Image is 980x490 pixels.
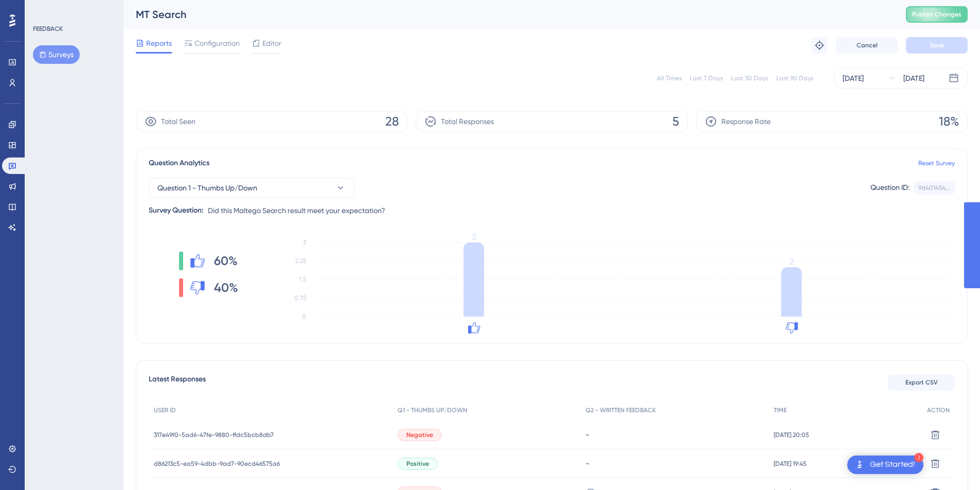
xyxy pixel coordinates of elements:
tspan: 0 [302,313,306,320]
span: Response Rate [721,115,771,128]
span: Question 1 - Thumbs Up/Down [157,182,257,194]
span: Q2 - WRITTEN FEEDBACK [585,406,656,414]
div: Open Get Started! checklist, remaining modules: 1 [847,456,923,474]
span: USER ID [154,406,176,414]
span: Total Responses [441,115,494,128]
span: Negative [406,431,433,439]
span: Reports [146,37,172,49]
a: Reset Survey [918,159,955,167]
tspan: 3 [472,232,476,242]
span: 5 [672,113,679,130]
div: Get Started! [870,459,915,470]
span: 40% [214,279,238,296]
span: ACTION [927,406,950,414]
span: Question Analytics [149,157,209,169]
span: 60% [214,253,238,269]
button: Save [906,37,968,54]
span: Q1 - THUMBS UP/DOWN [398,406,467,414]
img: launcher-image-alternative-text [853,459,866,471]
div: All Times [657,74,682,82]
button: Publish Changes [906,6,968,23]
div: - [585,430,763,440]
span: Configuration [194,37,240,49]
button: Question 1 - Thumbs Up/Down [149,178,354,198]
div: FEEDBACK [33,25,63,33]
span: TIME [774,406,787,414]
div: [DATE] [903,72,924,84]
span: Export CSV [905,378,938,387]
button: Cancel [836,37,898,54]
span: 18% [939,113,959,130]
tspan: 3 [303,239,306,246]
div: Last 90 Days [776,74,813,82]
div: 9d401454... [918,184,950,192]
div: MT Search [136,7,880,22]
iframe: UserGuiding AI Assistant Launcher [937,449,968,480]
tspan: 2.25 [295,257,306,265]
span: Total Seen [161,115,195,128]
tspan: 0.75 [294,294,306,302]
div: Question ID: [870,181,910,195]
span: 28 [385,113,399,130]
button: Export CSV [888,374,955,391]
button: Surveys [33,45,80,64]
span: 317e49f0-5ad6-47fe-9880-ffdc5bcb8db7 [154,431,274,439]
div: Last 7 Days [690,74,723,82]
div: 1 [914,453,923,462]
span: Publish Changes [912,10,961,19]
tspan: 2 [790,257,794,267]
span: [DATE] 20:05 [774,431,809,439]
span: d86213c5-ea59-4dbb-9ad7-90ecd46575a6 [154,460,280,468]
div: - [585,459,763,468]
span: Cancel [857,41,878,49]
span: Latest Responses [149,373,206,392]
div: Last 30 Days [731,74,768,82]
div: [DATE] [843,72,864,84]
div: Survey Question: [149,204,204,217]
span: Save [930,41,944,49]
span: Positive [406,460,429,468]
span: Did this Maltego Search result meet your expectation? [208,204,385,217]
span: Editor [262,37,281,49]
span: [DATE] 19:45 [774,460,807,468]
tspan: 1.5 [299,276,306,283]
